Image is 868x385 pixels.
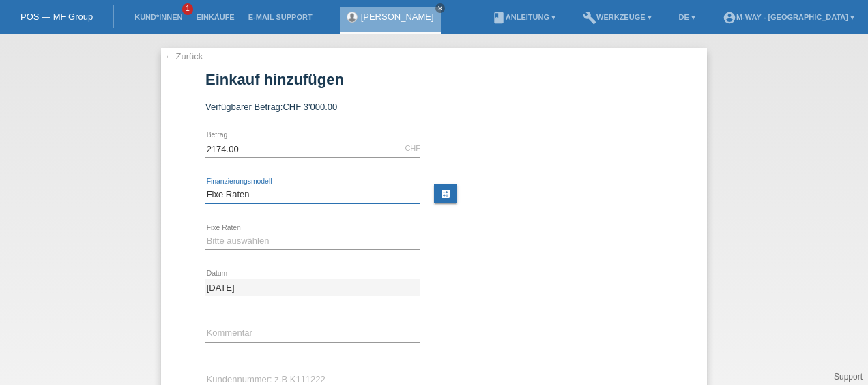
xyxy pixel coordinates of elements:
[189,13,241,21] a: Einkäufe
[716,13,861,21] a: account_circlem-way - [GEOGRAPHIC_DATA] ▾
[492,11,506,25] i: book
[242,13,319,21] a: E-Mail Support
[672,13,702,21] a: DE ▾
[723,11,736,25] i: account_circle
[435,3,445,13] a: close
[434,184,457,203] a: calculate
[283,102,337,112] span: CHF 3'000.00
[437,5,444,12] i: close
[834,372,863,382] a: Support
[164,51,203,61] a: ← Zurück
[576,13,659,21] a: buildWerkzeuge ▾
[20,12,93,22] a: POS — MF Group
[361,12,434,22] a: [PERSON_NAME]
[405,144,420,152] div: CHF
[205,102,663,112] div: Verfügbarer Betrag:
[440,188,451,199] i: calculate
[583,11,596,25] i: build
[128,13,189,21] a: Kund*innen
[205,71,663,88] h1: Einkauf hinzufügen
[485,13,562,21] a: bookAnleitung ▾
[182,3,193,15] span: 1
